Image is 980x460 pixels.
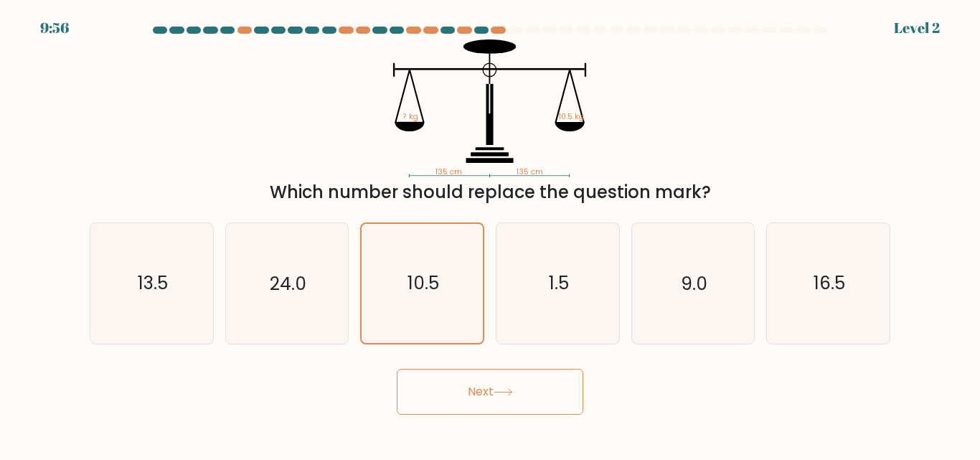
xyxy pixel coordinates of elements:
[549,271,569,296] text: 1.5
[814,271,845,296] text: 16.5
[517,166,543,177] tspan: 135 cm
[40,17,69,39] div: 9:56
[894,17,940,39] div: Level 2
[436,166,463,177] tspan: 135 cm
[98,179,882,205] div: Which number should replace the question mark?
[559,112,584,123] tspan: 10.5 kg
[270,271,306,296] text: 24.0
[407,271,439,296] text: 10.5
[681,271,707,296] text: 9.0
[397,369,583,415] button: Next
[138,271,168,296] text: 13.5
[403,112,418,123] tspan: ? kg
